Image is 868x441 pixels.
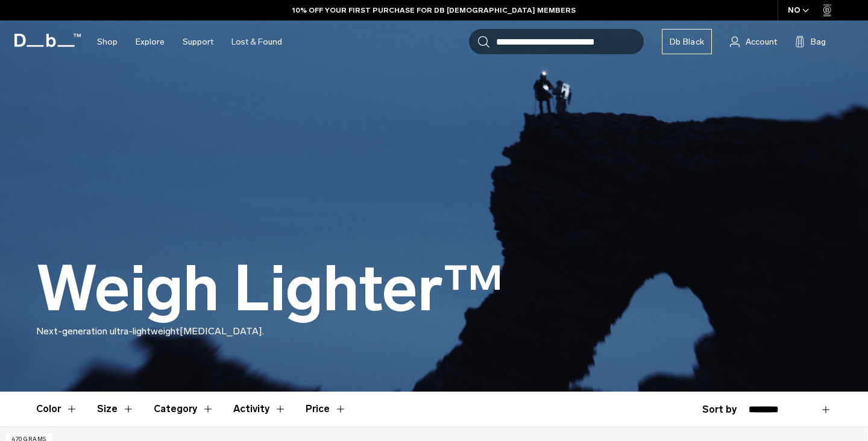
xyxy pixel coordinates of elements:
[136,20,165,63] a: Explore
[183,20,213,63] a: Support
[292,5,576,16] a: 10% OFF YOUR FIRST PURCHASE FOR DB [DEMOGRAPHIC_DATA] MEMBERS
[730,34,777,49] a: Account
[231,20,282,63] a: Lost & Found
[36,325,180,337] span: Next-generation ultra-lightweight
[306,392,347,427] button: Toggle Price
[233,392,286,427] button: Toggle Filter
[795,34,826,49] button: Bag
[746,36,777,48] span: Account
[36,254,503,324] h1: Weigh Lighter™
[97,392,134,427] button: Toggle Filter
[88,20,291,63] nav: Main Navigation
[97,20,118,63] a: Shop
[180,325,264,337] span: [MEDICAL_DATA].
[811,36,826,48] span: Bag
[662,29,712,54] a: Db Black
[36,392,78,427] button: Toggle Filter
[154,392,214,427] button: Toggle Filter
